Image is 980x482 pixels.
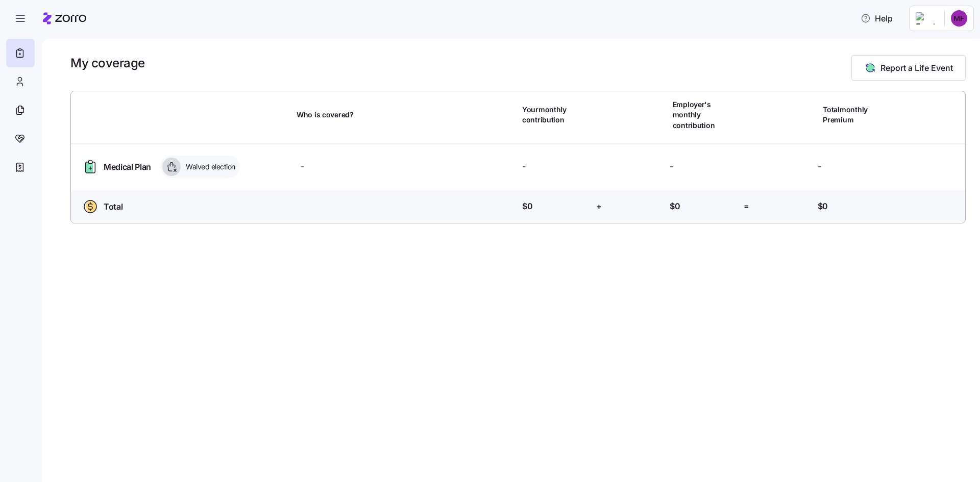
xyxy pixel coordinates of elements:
[818,160,821,173] span: -
[861,12,893,24] span: Help
[744,200,749,213] span: =
[104,161,151,173] span: Medical Plan
[670,160,673,173] span: -
[596,200,602,213] span: +
[823,105,890,125] span: Total monthly Premium
[70,55,145,71] h1: My coverage
[522,105,589,125] span: Your monthly contribution
[673,99,740,131] span: Employer's monthly contribution
[297,110,354,120] span: Who is covered?
[880,62,953,74] span: Report a Life Event
[522,160,526,173] span: -
[852,8,901,29] button: Help
[670,200,680,213] span: $0
[522,200,532,213] span: $0
[104,200,122,213] span: Total
[951,10,967,27] img: ab950ebd7c731523cc3f55f7534ab0d0
[301,160,304,173] span: -
[916,12,936,24] img: Employer logo
[818,200,828,213] span: $0
[183,162,235,172] span: Waived election
[851,55,966,81] button: Report a Life Event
